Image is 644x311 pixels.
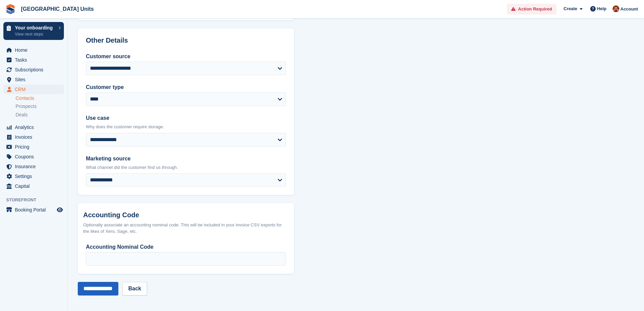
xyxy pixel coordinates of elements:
span: Invoices [15,132,55,142]
span: Pricing [15,142,55,152]
span: Deals [16,112,28,118]
span: Settings [15,172,55,181]
label: Customer source [86,52,286,61]
a: Action Required [507,4,556,15]
label: Customer type [86,83,286,91]
span: Subscriptions [15,65,55,74]
span: Help [597,5,606,12]
span: Coupons [15,152,55,161]
a: menu [3,205,64,215]
a: Back [122,282,147,295]
img: stora-icon-8386f47178a22dfd0bd8f6a31ec36ba5ce8667c1dd55bd0f319d3a0aa187defe.svg [5,4,16,14]
span: Booking Portal [15,205,55,215]
label: Marketing source [86,155,286,163]
a: menu [3,123,64,132]
span: Capital [15,181,55,191]
span: Insurance [15,162,55,171]
p: View next steps [15,31,55,37]
span: Analytics [15,123,55,132]
span: Prospects [16,103,37,110]
a: menu [3,142,64,152]
a: menu [3,181,64,191]
span: Storefront [6,197,67,203]
div: Optionally associate an accounting nominal code. This will be included in your invoice CSV export... [83,222,289,235]
a: Prospects [16,103,64,110]
p: Your onboarding [15,25,55,30]
a: Preview store [56,206,64,214]
a: menu [3,55,64,65]
a: [GEOGRAPHIC_DATA] Units [18,3,96,15]
a: Contacts [16,95,64,102]
a: menu [3,65,64,74]
a: Your onboarding View next steps [3,22,64,40]
label: Accounting Nominal Code [86,243,286,251]
p: What channel did the customer find us through. [86,164,286,171]
a: menu [3,162,64,171]
a: menu [3,152,64,161]
a: menu [3,75,64,84]
span: CRM [15,85,55,94]
span: Home [15,45,55,55]
img: Laura Clinnick [613,5,619,12]
p: Why does the customer require storage. [86,124,286,130]
span: Tasks [15,55,55,65]
a: menu [3,172,64,181]
span: Account [620,6,638,13]
a: menu [3,132,64,142]
h2: Accounting Code [83,211,289,219]
span: Action Required [518,6,552,13]
label: Use case [86,114,286,122]
span: Create [564,5,577,12]
a: menu [3,85,64,94]
h2: Other Details [86,37,286,44]
a: Deals [16,111,64,118]
span: Sites [15,75,55,84]
a: menu [3,45,64,55]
